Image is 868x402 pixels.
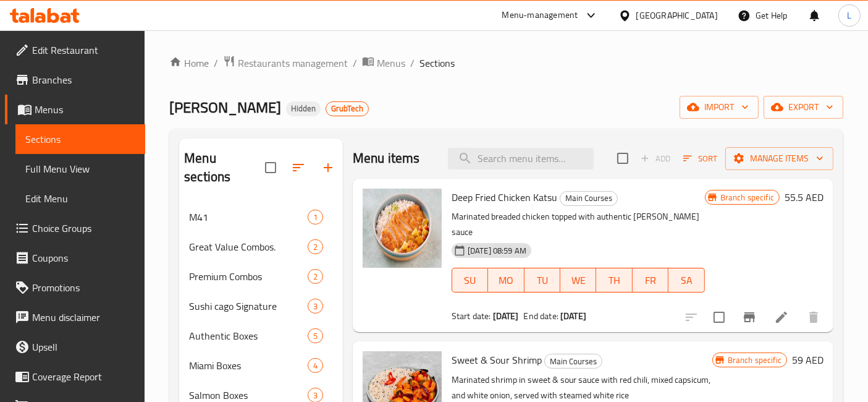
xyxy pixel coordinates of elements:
[560,191,618,206] div: Main Courses
[32,340,135,354] span: Upsell
[5,65,145,95] a: Branches
[189,269,308,284] span: Premium Combos
[785,189,824,206] h6: 55.5 AED
[15,184,145,213] a: Edit Menu
[308,328,323,343] div: items
[5,362,145,391] a: Coverage Report
[5,273,145,302] a: Promotions
[308,358,323,373] div: items
[286,103,321,114] span: Hidden
[363,189,442,268] img: Deep Fried Chicken Katsu
[419,56,455,71] span: Sections
[488,268,524,293] button: MO
[5,213,145,243] a: Choice Groups
[189,210,308,225] span: M41
[638,272,664,289] span: FR
[308,299,323,314] div: items
[308,210,323,225] div: items
[596,268,632,293] button: TH
[308,241,322,253] span: 2
[673,272,699,289] span: SA
[5,243,145,273] a: Coupons
[25,132,135,147] span: Sections
[493,308,519,324] b: [DATE]
[223,55,348,71] a: Restaurants management
[773,100,833,115] span: export
[633,268,668,293] button: FR
[799,302,828,332] button: delete
[179,202,343,232] div: M411
[774,310,789,325] a: Edit menu item
[764,96,843,119] button: export
[529,272,555,289] span: TU
[560,308,586,324] b: [DATE]
[179,262,343,291] div: Premium Combos2
[5,35,145,65] a: Edit Restaurant
[565,272,591,289] span: WE
[32,43,135,58] span: Edit Restaurant
[15,154,145,184] a: Full Menu View
[169,55,843,71] nav: breadcrumb
[452,308,491,324] span: Start date:
[326,103,368,114] span: GrubTech
[189,328,308,343] span: Authentic Boxes
[32,310,135,325] span: Menu disclaimer
[15,124,145,154] a: Sections
[847,9,851,22] span: L
[725,147,833,170] button: Manage items
[675,149,725,168] span: Sort items
[680,149,720,168] button: Sort
[353,56,357,71] li: /
[452,268,488,293] button: SU
[32,369,135,384] span: Coverage Report
[169,56,209,71] a: Home
[636,9,718,22] div: [GEOGRAPHIC_DATA]
[179,291,343,321] div: Sushi cago Signature3
[689,100,749,115] span: import
[636,149,675,168] span: Add item
[179,232,343,262] div: Great Value Combos.2
[723,354,786,366] span: Branch specific
[601,272,627,289] span: TH
[524,308,558,324] span: End date:
[735,302,764,332] button: Branch-specific-item
[308,360,322,372] span: 4
[525,268,560,293] button: TU
[502,8,578,23] div: Menu-management
[735,151,824,166] span: Manage items
[452,351,542,369] span: Sweet & Sour Shrimp
[308,269,323,284] div: items
[308,239,323,254] div: items
[457,272,483,289] span: SU
[377,56,405,71] span: Menus
[286,101,321,116] div: Hidden
[32,221,135,236] span: Choice Groups
[179,321,343,351] div: Authentic Boxes5
[560,191,617,205] span: Main Courses
[5,302,145,332] a: Menu disclaimer
[792,351,824,369] h6: 59 AED
[610,145,636,171] span: Select section
[452,188,557,207] span: Deep Fried Chicken Katsu
[184,149,265,186] h2: Menu sections
[353,149,420,168] h2: Menu items
[5,332,145,362] a: Upsell
[668,268,704,293] button: SA
[715,192,779,203] span: Branch specific
[32,72,135,87] span: Branches
[410,56,415,71] li: /
[448,148,594,169] input: search
[308,301,322,312] span: 3
[189,299,308,314] span: Sushi cago Signature
[189,239,308,254] span: Great Value Combos.
[258,155,284,181] span: Select all sections
[238,56,348,71] span: Restaurants management
[169,93,281,121] span: [PERSON_NAME]
[362,55,405,71] a: Menus
[214,56,218,71] li: /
